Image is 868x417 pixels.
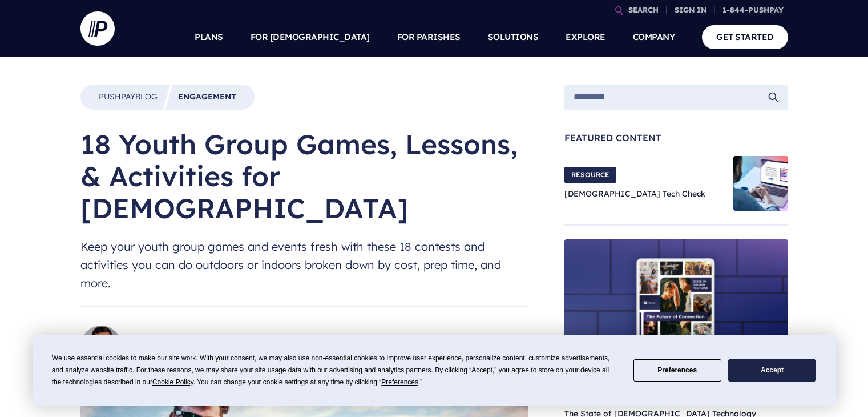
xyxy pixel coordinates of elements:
a: COMPANY [633,17,675,57]
img: Church Tech Check Blog Hero Image [733,156,788,211]
button: Preferences [633,359,721,382]
a: [DEMOGRAPHIC_DATA] Tech Check [564,189,705,199]
a: FOR PARISHES [397,17,461,57]
span: Pushpay [99,91,135,102]
span: Keep your youth group games and events fresh with these 18 contests and activities you can do out... [80,238,528,292]
a: [PERSON_NAME] [135,332,251,348]
div: We use essential cookies to make our site work. With your consent, we may also use non-essential ... [52,352,620,388]
span: RESOURCE [564,167,616,183]
a: PushpayBlog [99,91,158,103]
img: Ryan Nelson [80,326,122,367]
a: FOR [DEMOGRAPHIC_DATA] [251,17,370,57]
span: Cookie Policy [152,378,193,386]
a: GET STARTED [702,25,788,49]
a: PLANS [195,17,223,57]
button: Accept [728,359,816,382]
a: Engagement [178,91,236,103]
div: Cookie Consent Prompt [33,335,836,406]
h1: 18 Youth Group Games, Lessons, & Activities for [DEMOGRAPHIC_DATA] [80,128,528,224]
a: EXPLORE [566,17,605,57]
span: Featured Content [564,133,788,142]
span: Preferences [381,378,418,386]
a: SOLUTIONS [488,17,539,57]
